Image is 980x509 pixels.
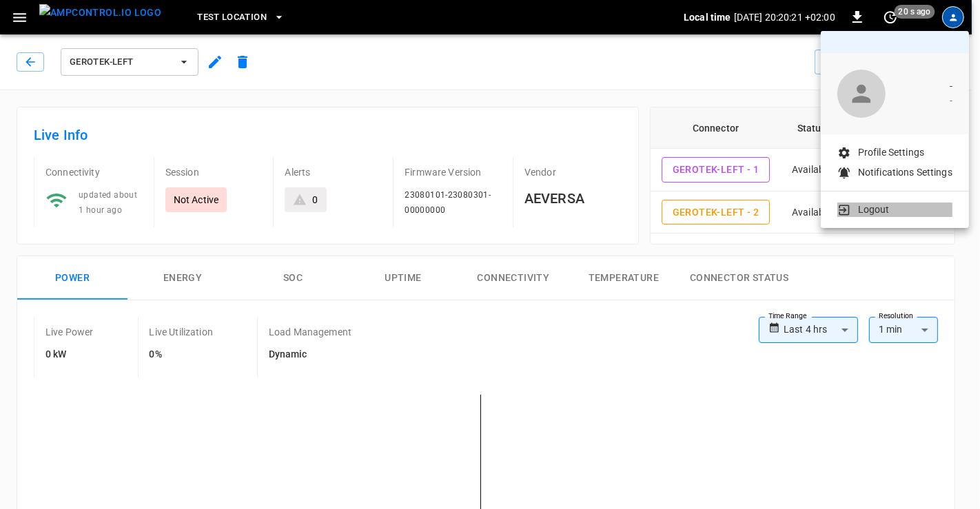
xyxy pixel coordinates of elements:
p: - [950,79,952,94]
p: Profile Settings [858,145,924,160]
p: Logout [858,202,890,217]
div: profile-icon [837,70,886,118]
p: - [950,94,952,108]
p: Notifications Settings [858,165,952,180]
